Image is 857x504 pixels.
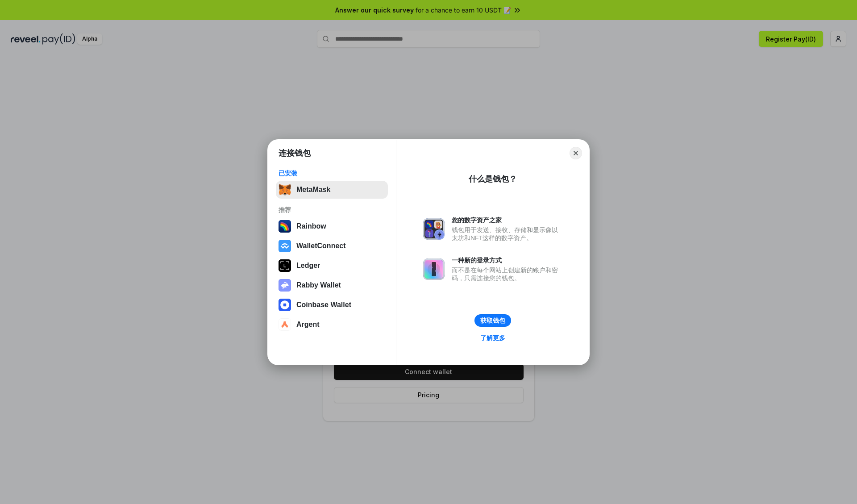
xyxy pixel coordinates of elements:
[480,334,505,342] div: 了解更多
[423,258,445,280] img: svg+xml,%3Csvg%20xmlns%3D%22http%3A%2F%2Fwww.w3.org%2F2000%2Fsvg%22%20fill%3D%22none%22%20viewBox...
[474,314,511,327] button: 获取钱包
[276,296,388,314] button: Coinbase Wallet
[279,169,385,177] div: 已安装
[296,242,346,250] div: WalletConnect
[276,257,388,275] button: Ledger
[296,281,341,289] div: Rabby Wallet
[276,237,388,255] button: WalletConnect
[276,276,388,294] button: Rabby Wallet
[279,259,291,272] img: svg+xml,%3Csvg%20xmlns%3D%22http%3A%2F%2Fwww.w3.org%2F2000%2Fsvg%22%20width%3D%2228%22%20height%3...
[452,256,562,264] div: 一种新的登录方式
[279,148,311,158] h1: 连接钱包
[276,217,388,235] button: Rainbow
[423,218,445,240] img: svg+xml,%3Csvg%20xmlns%3D%22http%3A%2F%2Fwww.w3.org%2F2000%2Fsvg%22%20fill%3D%22none%22%20viewBox...
[296,222,326,230] div: Rainbow
[296,321,320,329] div: Argent
[279,318,291,331] img: svg+xml,%3Csvg%20width%3D%2228%22%20height%3D%2228%22%20viewBox%3D%220%200%2028%2028%22%20fill%3D...
[276,181,388,199] button: MetaMask
[276,316,388,333] button: Argent
[279,183,291,196] img: svg+xml,%3Csvg%20fill%3D%22none%22%20height%3D%2233%22%20viewBox%3D%220%200%2035%2033%22%20width%...
[279,220,291,233] img: svg+xml,%3Csvg%20width%3D%22120%22%20height%3D%22120%22%20viewBox%3D%220%200%20120%20120%22%20fil...
[469,174,517,184] div: 什么是钱包？
[452,226,562,242] div: 钱包用于发送、接收、存储和显示像以太坊和NFT这样的数字资产。
[480,317,505,325] div: 获取钱包
[296,262,320,270] div: Ledger
[452,266,562,282] div: 而不是在每个网站上创建新的账户和密码，只需连接您的钱包。
[296,186,330,194] div: MetaMask
[279,206,385,214] div: 推荐
[475,332,511,344] a: 了解更多
[296,301,351,309] div: Coinbase Wallet
[279,240,291,252] img: svg+xml,%3Csvg%20width%3D%2228%22%20height%3D%2228%22%20viewBox%3D%220%200%2028%2028%22%20fill%3D...
[570,147,582,159] button: Close
[452,216,562,224] div: 您的数字资产之家
[279,299,291,311] img: svg+xml,%3Csvg%20width%3D%2228%22%20height%3D%2228%22%20viewBox%3D%220%200%2028%2028%22%20fill%3D...
[279,279,291,292] img: svg+xml,%3Csvg%20xmlns%3D%22http%3A%2F%2Fwww.w3.org%2F2000%2Fsvg%22%20fill%3D%22none%22%20viewBox...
